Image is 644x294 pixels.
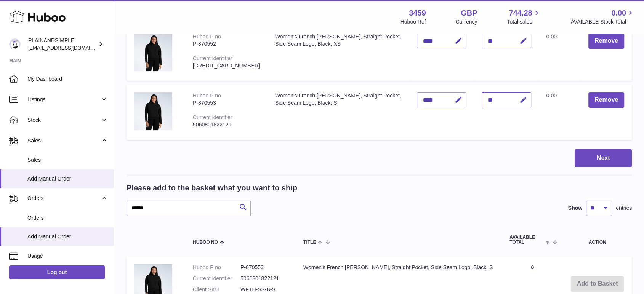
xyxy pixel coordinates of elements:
[193,286,240,293] dt: Client SKU
[193,34,221,40] div: Huboo P no
[27,96,100,103] span: Listings
[568,205,582,212] label: Show
[9,38,21,50] img: internalAdmin-3459@internal.huboo.com
[27,157,108,164] span: Sales
[134,92,172,130] img: Women's French Terry Hoodie, Straight Pocket, Side Seam Logo, Black, S
[127,183,297,193] h2: Please add to the basket what you want to ship
[546,34,557,40] span: 0.00
[27,195,100,202] span: Orders
[456,18,477,26] div: Currency
[193,240,218,245] span: Huboo no
[134,33,172,71] img: Women's French Terry Hoodie, Straight Pocket, Side Seam Logo, Black, XS
[193,275,240,282] dt: Current identifier
[409,8,426,18] strong: 3459
[507,18,541,26] span: Total sales
[27,117,100,124] span: Stock
[193,55,232,61] div: Current identifier
[509,235,543,245] span: AVAILABLE Total
[28,37,97,51] div: PLAINANDSIMPLE
[268,26,409,81] td: Women's French [PERSON_NAME], Straight Pocket, Side Seam Logo, Black, XS
[193,93,221,99] div: Huboo P no
[507,8,541,26] a: 744.28 Total sales
[193,264,240,271] dt: Huboo P no
[575,149,632,167] button: Next
[240,264,288,271] dd: P-870553
[9,265,105,279] a: Log out
[570,18,635,26] span: AVAILABLE Stock Total
[193,114,232,120] div: Current identifier
[268,85,409,140] td: Women's French [PERSON_NAME], Straight Pocket, Side Seam Logo, Black, S
[588,33,624,49] button: Remove
[27,175,108,182] span: Add Manual Order
[611,8,626,18] span: 0.00
[461,8,477,18] strong: GBP
[28,45,112,51] span: [EMAIL_ADDRESS][DOMAIN_NAME]
[570,8,635,26] a: 0.00 AVAILABLE Stock Total
[27,233,108,240] span: Add Manual Order
[27,137,100,144] span: Sales
[563,227,632,252] th: Action
[193,40,260,48] div: P-870552
[240,275,288,282] dd: 5060801822121
[400,18,426,26] div: Huboo Ref
[193,62,260,69] div: [CREDIT_CARD_NUMBER]
[27,75,108,83] span: My Dashboard
[616,205,632,212] span: entries
[27,252,108,260] span: Usage
[588,92,624,108] button: Remove
[303,240,316,245] span: Title
[546,93,557,99] span: 0.00
[193,121,260,128] div: 5060801822121
[27,214,108,222] span: Orders
[509,8,532,18] span: 744.28
[240,286,288,293] dd: WFTH-SS-B-S
[193,99,260,107] div: P-870553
